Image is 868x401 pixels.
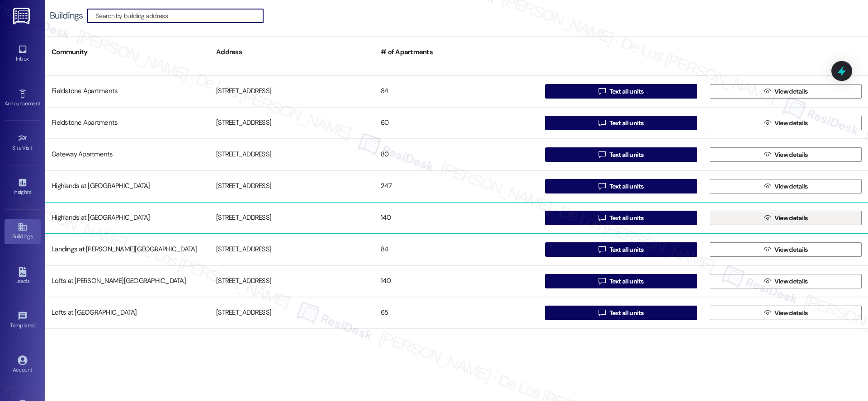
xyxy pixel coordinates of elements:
[599,183,605,190] i: 
[210,177,374,195] div: [STREET_ADDRESS]
[545,84,697,99] button: Text all units
[374,82,539,100] div: 84
[764,309,771,316] i: 
[710,116,862,130] button: View details
[210,41,374,63] div: Address
[96,9,263,22] input: Search by building address
[774,308,808,318] span: View details
[210,241,374,259] div: [STREET_ADDRESS]
[5,131,41,155] a: Site Visit •
[210,146,374,164] div: [STREET_ADDRESS]
[774,182,808,191] span: View details
[599,119,605,127] i: 
[31,188,33,194] span: •
[210,209,374,227] div: [STREET_ADDRESS]
[45,177,210,195] div: Highlands at [GEOGRAPHIC_DATA]
[210,272,374,290] div: [STREET_ADDRESS]
[374,209,539,227] div: 140
[609,213,644,223] span: Text all units
[774,245,808,255] span: View details
[774,150,808,160] span: View details
[764,278,771,285] i: 
[545,242,697,257] button: Text all units
[609,277,644,286] span: Text all units
[374,146,539,164] div: 80
[40,99,42,105] span: •
[599,278,605,285] i: 
[710,179,862,193] button: View details
[210,304,374,322] div: [STREET_ADDRESS]
[374,41,539,63] div: # of Apartments
[764,246,771,253] i: 
[764,88,771,95] i: 
[764,214,771,222] i: 
[45,114,210,132] div: Fieldstone Apartments
[545,306,697,320] button: Text all units
[5,353,41,377] a: Account
[13,8,32,24] img: ResiDesk Logo
[45,82,210,100] div: Fieldstone Apartments
[609,308,644,318] span: Text all units
[45,272,210,290] div: Lofts at [PERSON_NAME][GEOGRAPHIC_DATA]
[545,116,697,130] button: Text all units
[5,308,41,333] a: Templates •
[5,42,41,66] a: Inbox
[710,84,862,99] button: View details
[545,179,697,193] button: Text all units
[35,321,36,327] span: •
[710,147,862,162] button: View details
[774,87,808,96] span: View details
[710,274,862,288] button: View details
[33,143,34,150] span: •
[545,274,697,288] button: Text all units
[710,306,862,320] button: View details
[774,213,808,223] span: View details
[774,277,808,286] span: View details
[599,88,605,95] i: 
[210,114,374,132] div: [STREET_ADDRESS]
[764,183,771,190] i: 
[609,150,644,160] span: Text all units
[45,304,210,322] div: Lofts at [GEOGRAPHIC_DATA]
[374,177,539,195] div: 247
[545,147,697,162] button: Text all units
[764,119,771,127] i: 
[764,151,771,158] i: 
[374,241,539,259] div: 84
[374,272,539,290] div: 140
[5,264,41,288] a: Leads
[599,309,605,316] i: 
[599,151,605,158] i: 
[374,114,539,132] div: 60
[50,11,83,20] div: Buildings
[374,304,539,322] div: 65
[5,175,41,199] a: Insights •
[599,214,605,222] i: 
[545,211,697,225] button: Text all units
[599,246,605,253] i: 
[5,219,41,244] a: Buildings
[609,118,644,128] span: Text all units
[45,146,210,164] div: Gateway Apartments
[710,242,862,257] button: View details
[609,182,644,191] span: Text all units
[45,209,210,227] div: Highlands at [GEOGRAPHIC_DATA]
[609,87,644,96] span: Text all units
[45,241,210,259] div: Landings at [PERSON_NAME][GEOGRAPHIC_DATA]
[774,118,808,128] span: View details
[210,82,374,100] div: [STREET_ADDRESS]
[710,211,862,225] button: View details
[609,245,644,255] span: Text all units
[45,41,210,63] div: Community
